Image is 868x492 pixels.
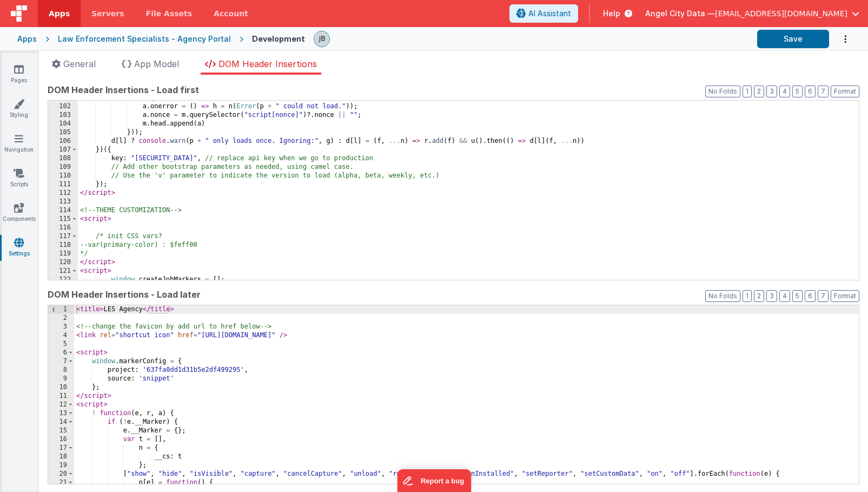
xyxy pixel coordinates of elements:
div: 113 [48,198,78,206]
div: 8 [48,366,74,375]
div: Apps [17,34,37,44]
button: No Folds [705,290,740,302]
button: 1 [743,86,752,97]
div: 115 [48,215,78,224]
div: 11 [48,392,74,401]
div: Law Enforcement Specialists - Agency Portal [58,34,231,44]
button: AI Assistant [509,4,578,23]
div: 122 [48,275,78,284]
button: 5 [792,86,803,97]
span: DOM Header Insertions - Load later [48,288,201,301]
div: 6 [48,349,74,357]
div: 107 [48,146,78,154]
div: 18 [48,452,74,461]
span: App Model [134,58,179,69]
button: 4 [779,86,790,97]
div: 19 [48,461,74,470]
div: 2 [48,314,74,323]
button: No Folds [705,86,740,97]
div: 106 [48,137,78,146]
div: 20 [48,470,74,478]
div: 9 [48,375,74,383]
button: 3 [766,86,777,97]
button: 7 [818,86,829,97]
div: 111 [48,180,78,189]
div: 117 [48,232,78,241]
button: 5 [792,290,803,302]
button: 1 [743,290,752,302]
div: 7 [48,357,74,366]
div: 108 [48,154,78,163]
span: Help [603,8,620,19]
div: 103 [48,111,78,120]
button: 3 [766,290,777,302]
div: 102 [48,102,78,111]
button: 2 [754,86,764,97]
button: 6 [805,86,816,97]
div: 116 [48,224,78,232]
button: 2 [754,290,764,302]
div: 121 [48,267,78,275]
button: 7 [818,290,829,302]
button: Save [757,30,829,48]
div: 4 [48,331,74,340]
button: Angel City Data — [EMAIL_ADDRESS][DOMAIN_NAME] [645,8,859,19]
span: General [63,58,96,69]
span: DOM Header Insertions - Load first [48,83,199,96]
div: Development [252,34,305,44]
span: File Assets [146,8,193,19]
div: 104 [48,120,78,128]
span: [EMAIL_ADDRESS][DOMAIN_NAME] [715,8,847,19]
iframe: Marker.io feedback button [397,469,471,492]
button: 4 [779,290,790,302]
div: 120 [48,258,78,267]
div: 14 [48,418,74,427]
div: 17 [48,444,74,452]
button: Format [831,86,859,97]
div: 3 [48,323,74,331]
button: 6 [805,290,816,302]
span: AI Assistant [528,8,571,19]
div: 110 [48,172,78,180]
div: 1 [48,305,74,314]
div: 105 [48,128,78,137]
div: 5 [48,340,74,349]
div: 21 [48,478,74,487]
div: 12 [48,401,74,409]
img: 9990944320bbc1bcb8cfbc08cd9c0949 [314,31,329,47]
div: 119 [48,250,78,258]
div: 15 [48,427,74,435]
div: 109 [48,163,78,172]
button: Format [831,290,859,302]
button: Options [829,28,851,50]
div: 13 [48,409,74,418]
div: 16 [48,435,74,444]
div: 10 [48,383,74,392]
span: Apps [49,8,70,19]
span: Angel City Data — [645,8,715,19]
div: 114 [48,206,78,215]
span: DOM Header Insertions [218,58,317,69]
span: Servers [91,8,124,19]
div: 118 [48,241,78,250]
div: 112 [48,189,78,198]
